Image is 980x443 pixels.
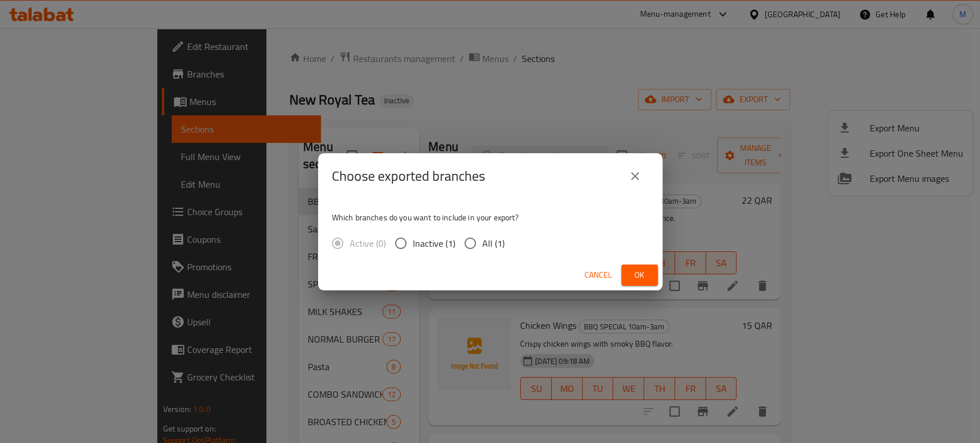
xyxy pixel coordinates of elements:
h2: Choose exported branches [332,167,485,185]
button: Cancel [580,265,617,286]
span: All (1) [482,236,505,250]
span: Inactive (1) [413,236,455,250]
button: Ok [621,265,658,286]
p: Which branches do you want to include in your export? [332,212,649,223]
span: Cancel [584,268,612,282]
span: Active (0) [350,236,386,250]
span: Ok [630,268,649,282]
button: close [621,162,649,190]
